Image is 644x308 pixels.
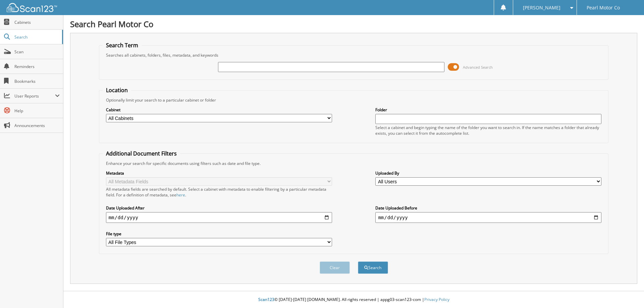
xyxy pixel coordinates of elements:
[375,170,601,176] label: Uploaded By
[103,52,605,58] div: Searches all cabinets, folders, files, metadata, and keywords
[375,205,601,211] label: Date Uploaded Before
[375,212,601,223] input: end
[14,49,60,55] span: Scan
[358,261,388,274] button: Search
[106,205,332,211] label: Date Uploaded After
[103,42,142,49] legend: Search Term
[14,64,60,69] span: Reminders
[106,107,332,113] label: Cabinet
[176,192,185,198] a: here
[523,6,560,10] span: [PERSON_NAME]
[258,297,274,302] span: Scan123
[103,86,131,94] legend: Location
[106,186,332,198] div: All metadata fields are searched by default. Select a cabinet with metadata to enable filtering b...
[106,212,332,223] input: start
[7,3,57,12] img: scan123-logo-white.svg
[106,170,332,176] label: Metadata
[14,19,60,25] span: Cabinets
[14,34,59,40] span: Search
[463,65,493,70] span: Advanced Search
[14,108,60,114] span: Help
[424,297,449,302] a: Privacy Policy
[103,161,605,166] div: Enhance your search for specific documents using filters such as date and file type.
[14,123,60,128] span: Announcements
[103,150,180,157] legend: Additional Document Filters
[375,125,601,136] div: Select a cabinet and begin typing the name of the folder you want to search in. If the name match...
[70,18,637,29] h1: Search Pearl Motor Co
[14,93,55,99] span: User Reports
[375,107,601,113] label: Folder
[587,6,620,10] span: Pearl Motor Co
[320,261,350,274] button: Clear
[14,78,60,84] span: Bookmarks
[106,231,332,237] label: File type
[103,97,605,103] div: Optionally limit your search to a particular cabinet or folder
[63,292,644,308] div: © [DATE]-[DATE] [DOMAIN_NAME]. All rights reserved | appg03-scan123-com |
